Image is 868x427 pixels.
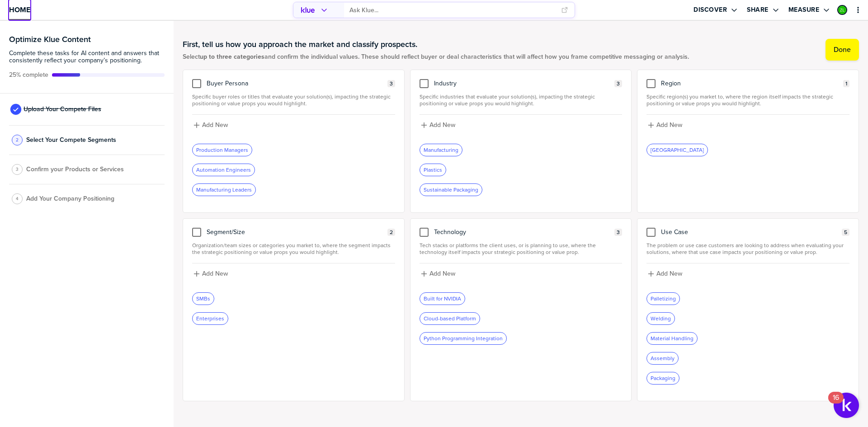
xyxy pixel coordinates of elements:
label: Add New [202,121,228,129]
strong: up to three categories [200,52,264,61]
span: 3 [617,80,620,87]
span: Organization/team sizes or categories you market to, where the segment impacts the strategic posi... [192,242,395,256]
span: Confirm your Products or Services [26,166,124,173]
span: 3 [16,166,19,173]
button: Add New [192,120,395,130]
label: Measure [788,6,820,14]
span: 4 [16,195,19,202]
span: Specific buyer roles or titles that evaluate your solution(s), impacting the strategic positionin... [192,94,395,107]
span: 5 [844,229,847,236]
span: 2 [390,229,393,236]
span: Complete these tasks for AI content and answers that consistently reflect your company’s position... [9,50,165,64]
span: Use Case [661,229,688,236]
span: Specific region(s) you market to, where the region itself impacts the strategic positioning or va... [646,94,849,107]
span: Region [661,80,681,87]
span: 3 [617,229,620,236]
span: Technology [434,229,466,236]
span: Select and confirm the individual values. These should reflect buyer or deal characteristics that... [183,53,689,61]
h3: Optimize Klue Content [9,35,165,43]
span: Buyer Persona [207,80,248,87]
label: Add New [656,121,682,129]
span: Active [9,71,48,79]
span: Add Your Company Positioning [26,195,114,202]
label: Share [747,6,769,14]
label: Add New [202,270,228,278]
span: Select Your Compete Segments [26,136,116,144]
h1: First, tell us how you approach the market and classify prospects. [183,39,689,50]
span: Segment/Size [207,229,245,236]
button: Add New [646,269,849,279]
button: Add New [192,269,395,279]
button: Add New [420,120,623,130]
label: Add New [656,270,682,278]
span: The problem or use case customers are looking to address when evaluating your solutions, where th... [646,242,849,256]
label: Done [834,45,851,54]
button: Add New [646,120,849,130]
input: Ask Klue... [349,3,556,18]
button: Open Resource Center, 16 new notifications [834,393,859,418]
label: Add New [429,121,455,129]
span: 2 [16,136,19,143]
button: Add New [420,269,623,279]
span: Specific industries that evaluate your solution(s), impacting the strategic positioning or value ... [420,94,623,107]
a: Edit Profile [836,4,848,16]
img: 68efa1eb0dd1966221c28eaef6eec194-sml.png [838,6,846,14]
label: Discover [693,6,727,14]
span: 1 [845,80,847,87]
button: Done [826,39,859,61]
span: Industry [434,80,457,87]
span: Home [9,6,30,14]
div: Zev L. [837,5,847,15]
label: Add New [429,270,455,278]
span: Upload Your Compete Files [24,106,101,113]
span: Tech stacks or platforms the client uses, or is planning to use, where the technology itself impa... [420,242,623,256]
span: 3 [390,80,393,87]
div: 16 [833,398,839,409]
